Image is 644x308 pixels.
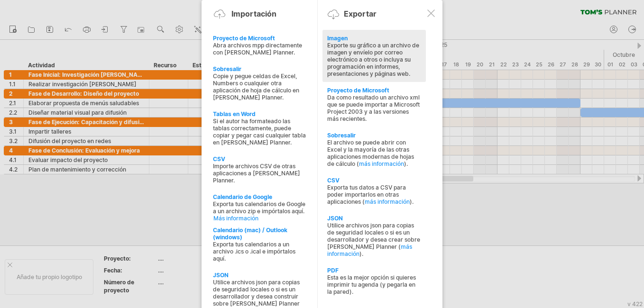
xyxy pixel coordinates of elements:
a: más información [365,198,410,205]
div: Exportar [344,9,377,18]
div: CSV [327,177,421,184]
div: Proyecto de Microsoft [327,87,421,94]
div: Copie y pegue celdas de Excel, Numbers o cualquier otra aplicación de hoja de cálculo en [PERSON_... [213,72,307,101]
div: El archivo se puede abrir con Excel y la mayoría de las otras aplicaciones modernas de hojas de c... [327,139,421,167]
div: Exporta tus datos a CSV para poder importarlos en otras aplicaciones ( ). [327,184,421,205]
div: Da como resultado un archivo xml que se puede importar a Microsoft Project 2003 y a las versiones... [327,94,421,122]
div: Esta es la mejor opción si quieres imprimir tu agenda (y pegarla en la pared). [327,274,421,295]
div: Si el autor ha formateado las tablas correctamente, puede copiar y pegar casi cualquier tabla en ... [213,118,307,146]
div: JSON [327,215,421,222]
div: Imagen [327,35,421,42]
div: Sobresalir [213,65,307,72]
a: más información [327,243,412,257]
div: PDF [327,267,421,274]
div: Tablas en Word [213,110,307,118]
a: Más información [213,215,307,222]
div: Importación [231,9,276,18]
div: Exporte su gráfico a un archivo de imagen y envíelo por correo electrónico a otros o incluya su p... [327,42,421,77]
a: más información [359,160,404,167]
div: Utilice archivos json para copias de seguridad locales o si es un desarrollador y desea crear sob... [327,222,421,257]
div: Sobresalir [327,132,421,139]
